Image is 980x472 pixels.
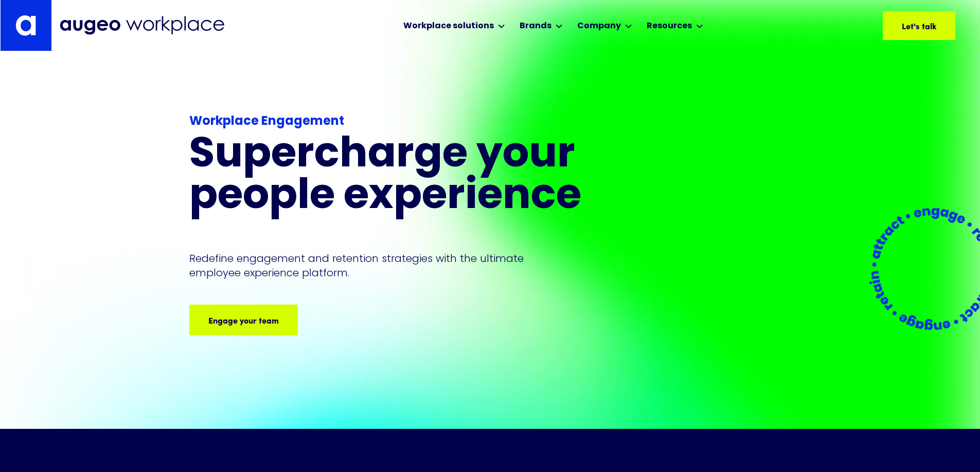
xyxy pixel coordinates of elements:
div: Workplace solutions [403,20,494,32]
div: Company [577,20,621,32]
div: Resources [647,20,692,32]
img: Augeo's "a" monogram decorative logo in white. [15,15,36,36]
p: Redefine engagement and retention strategies with the ultimate employee experience platform. [189,251,543,280]
h1: Supercharge your people experience [189,135,634,218]
div: Workplace Engagement [189,112,634,131]
div: Brands [520,20,551,32]
img: Augeo Workplace business unit full logo in mignight blue. [60,16,224,35]
a: Let's talk [883,11,955,40]
a: Engage your team [189,305,298,335]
